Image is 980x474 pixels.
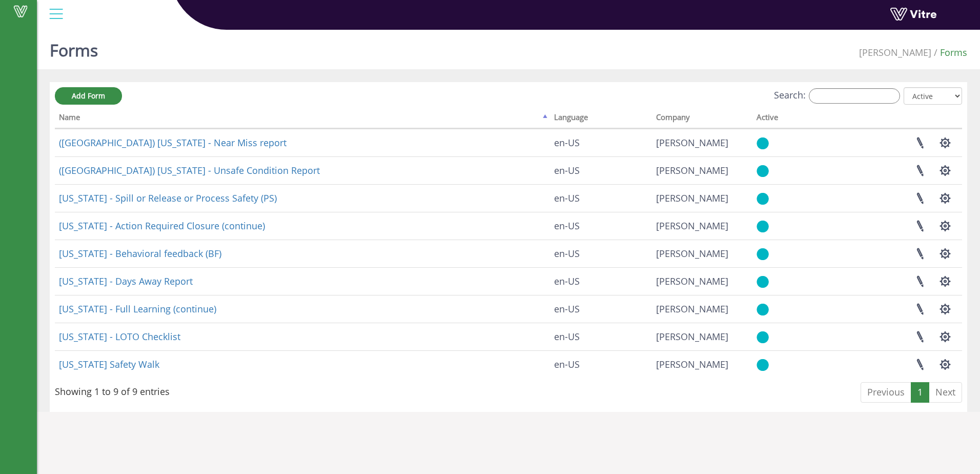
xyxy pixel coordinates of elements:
a: 1 [911,382,929,403]
td: en-US [550,295,651,323]
td: en-US [550,184,651,212]
span: 379 [656,275,728,287]
img: yes [757,220,769,233]
th: Language [550,109,651,129]
div: Showing 1 to 9 of 9 entries [55,381,170,399]
a: Add Form [55,87,122,105]
a: Previous [861,382,911,403]
h1: Forms [50,26,98,69]
a: [US_STATE] - Full Learning (continue) [59,303,216,315]
a: [US_STATE] - Behavioral feedback (BF) [59,247,221,260]
a: Next [929,382,962,403]
a: [US_STATE] Safety Walk [59,358,159,370]
a: [US_STATE] - Days Away Report [59,275,193,287]
td: en-US [550,323,651,350]
span: 379 [656,303,728,315]
span: 379 [656,220,728,232]
span: 379 [859,46,931,58]
a: ([GEOGRAPHIC_DATA]) [US_STATE] - Near Miss report [59,136,287,149]
th: Company [652,109,752,129]
td: en-US [550,156,651,184]
span: 379 [656,330,728,343]
span: 379 [656,136,728,149]
span: Add Form [72,91,105,101]
img: yes [757,275,769,288]
img: yes [757,331,769,344]
a: ([GEOGRAPHIC_DATA]) [US_STATE] - Unsafe Condition Report [59,164,320,176]
th: Active [752,109,823,129]
span: 379 [656,192,728,204]
label: Search: [774,88,900,104]
td: en-US [550,350,651,378]
td: en-US [550,212,651,240]
td: en-US [550,240,651,267]
li: Forms [931,46,967,60]
img: yes [757,165,769,177]
img: yes [757,192,769,205]
td: en-US [550,129,651,156]
a: [US_STATE] - Action Required Closure (continue) [59,220,265,232]
span: 379 [656,164,728,176]
img: yes [757,359,769,371]
span: 379 [656,358,728,370]
input: Search: [809,88,900,104]
img: yes [757,303,769,316]
a: [US_STATE] - LOTO Checklist [59,330,180,343]
img: yes [757,137,769,150]
a: [US_STATE] - Spill or Release or Process Safety (PS) [59,192,277,204]
span: 379 [656,247,728,260]
td: en-US [550,267,651,295]
th: Name: activate to sort column descending [55,109,550,129]
img: yes [757,248,769,261]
